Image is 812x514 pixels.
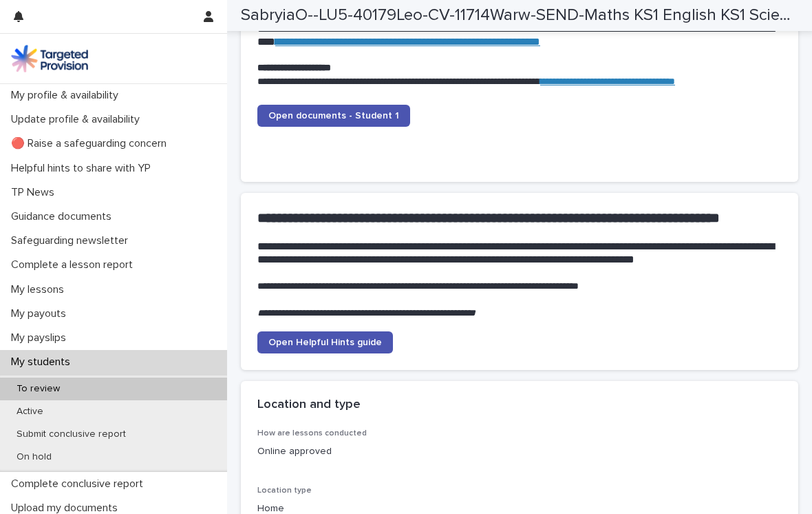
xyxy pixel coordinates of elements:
[11,45,88,72] img: M5nRWzHhSzIhMunXDL62
[6,477,154,491] p: Complete conclusive report
[6,137,178,150] p: 🔴 Raise a safeguarding concern
[6,210,122,223] p: Guidance documents
[257,429,367,438] span: How are lessons conducted
[6,429,137,440] p: Submit conclusive report
[6,186,65,199] p: TP News
[268,111,399,121] span: Open documents - Student 1
[257,398,361,413] h2: Location and type
[257,105,410,127] a: Open documents - Student 1
[257,486,312,495] span: Location type
[241,6,793,25] h2: SabryiaO--LU5-40179Leo-CV-11714Warw-SEND-Maths KS1 English KS1 Science KS1-16332
[257,331,393,353] a: Open Helpful Hints guide
[257,444,421,459] p: Online approved
[6,234,139,247] p: Safeguarding newsletter
[6,356,81,369] p: My students
[6,307,77,320] p: My payouts
[268,338,382,347] span: Open Helpful Hints guide
[6,258,144,271] p: Complete a lesson report
[6,451,63,463] p: On hold
[6,89,129,102] p: My profile & availability
[6,113,151,126] p: Update profile & availability
[6,406,54,418] p: Active
[6,331,77,345] p: My payslips
[6,283,75,296] p: My lessons
[6,383,71,395] p: To review
[6,162,162,175] p: Helpful hints to share with YP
